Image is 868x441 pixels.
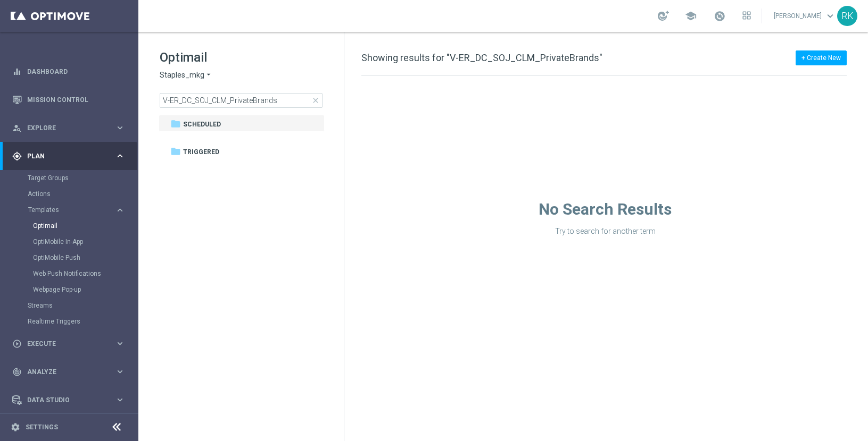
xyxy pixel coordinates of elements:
a: Target Groups [28,174,111,182]
i: track_changes [12,367,22,377]
div: RK [837,6,857,26]
button: gps_fixed Plan keyboard_arrow_right [12,152,126,160]
a: Streams [28,301,111,310]
span: Triggered [183,147,219,157]
div: Templates [28,207,115,213]
div: Data Studio [12,395,115,405]
div: Streams [28,298,137,313]
span: Data Studio [27,397,115,403]
a: Realtime Triggers [28,317,111,326]
i: arrow_drop_down [204,70,213,80]
a: Web Push Notifications [33,269,111,278]
span: school [685,10,697,22]
div: Mission Control [12,86,125,114]
i: keyboard_arrow_right [115,123,125,133]
div: Optimail [33,218,137,234]
div: Explore [12,123,115,133]
a: Dashboard [27,57,125,86]
span: Staples_mkg [160,70,204,80]
input: Search Template [160,93,323,108]
div: Plan [12,151,115,161]
button: play_circle_outline Execute keyboard_arrow_right [12,340,126,348]
button: equalizer Dashboard [12,67,126,76]
a: Webpage Pop-up [33,285,111,294]
span: Plan [27,153,115,159]
i: equalizer [12,67,22,77]
a: Settings [26,424,58,430]
span: keyboard_arrow_down [824,10,836,22]
i: gps_fixed [12,151,22,161]
a: OptiMobile In-App [33,238,111,246]
div: Web Push Notifications [33,266,137,282]
span: close [311,96,320,105]
a: Actions [28,190,111,198]
a: Mission Control [27,86,125,114]
span: Try to search for another term [555,227,656,235]
i: keyboard_arrow_right [115,367,125,377]
div: Dashboard [12,57,125,86]
div: Templates [28,202,137,298]
span: Scheduled [183,120,221,129]
span: Execute [27,341,115,347]
span: Templates [28,207,104,213]
button: Templates keyboard_arrow_right [28,206,126,214]
div: Actions [28,186,137,202]
i: keyboard_arrow_right [115,205,125,215]
div: OptiMobile Push [33,250,137,266]
div: Realtime Triggers [28,313,137,329]
i: keyboard_arrow_right [115,338,125,349]
a: [PERSON_NAME]keyboard_arrow_down [773,8,837,24]
span: No Search Results [539,200,672,218]
button: + Create New [796,50,847,65]
i: settings [11,422,20,432]
button: track_changes Analyze keyboard_arrow_right [12,368,126,376]
button: Staples_mkg arrow_drop_down [160,70,213,80]
a: OptiMobile Push [33,253,111,262]
button: Mission Control [12,96,126,104]
i: person_search [12,123,22,133]
h1: Optimail [160,49,323,66]
span: Explore [27,125,115,131]
button: person_search Explore keyboard_arrow_right [12,124,126,132]
div: Analyze [12,367,115,377]
button: Data Studio keyboard_arrow_right [12,396,126,404]
i: play_circle_outline [12,339,22,349]
span: Showing results for "V-ER_DC_SOJ_CLM_PrivateBrands" [361,52,602,63]
div: Target Groups [28,170,137,186]
div: OptiMobile In-App [33,234,137,250]
i: folder [170,118,181,129]
div: Execute [12,339,115,349]
i: folder [170,146,181,157]
i: keyboard_arrow_right [115,395,125,405]
span: Analyze [27,369,115,375]
i: keyboard_arrow_right [115,151,125,161]
a: Optimail [33,222,111,230]
div: Webpage Pop-up [33,282,137,298]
